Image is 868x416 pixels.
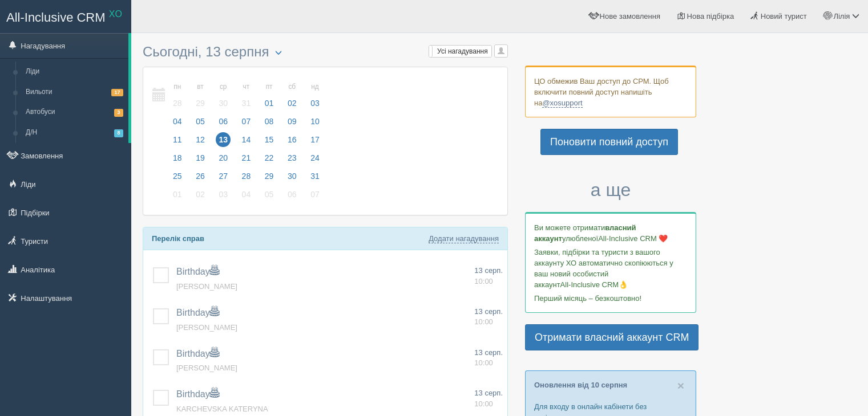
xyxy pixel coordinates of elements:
[212,152,234,170] a: 20
[474,388,503,409] a: 13 серп. 10:00
[212,76,234,115] a: ср 30
[189,76,211,115] a: вт 29
[281,152,303,170] a: 23
[239,150,254,165] span: 21
[474,266,503,275] span: 13 серп.
[189,188,211,206] a: 02
[285,114,300,129] span: 09
[474,389,503,397] span: 13 серп.
[167,170,188,188] a: 25
[304,188,323,206] a: 07
[534,247,687,290] p: Заявки, підбірки та туристи з вашого аккаунту ХО автоматично скопіюються у ваш новий особистий ак...
[262,82,277,92] small: пт
[216,82,231,92] small: ср
[474,348,503,357] span: 13 серп.
[542,99,582,108] a: @xosupport
[308,187,322,202] span: 07
[193,132,208,147] span: 12
[285,82,300,92] small: сб
[833,12,850,21] span: Лілія
[308,169,322,183] span: 31
[193,150,208,165] span: 19
[239,114,254,129] span: 07
[189,170,211,188] a: 26
[259,152,280,170] a: 22
[170,169,185,183] span: 25
[216,150,231,165] span: 20
[474,277,493,286] span: 10:00
[109,9,122,19] sup: XO
[111,89,123,96] span: 17
[189,133,211,152] a: 12
[193,114,208,129] span: 05
[285,132,300,147] span: 16
[114,109,123,116] span: 3
[308,82,322,92] small: нд
[474,317,493,326] span: 10:00
[262,96,277,111] span: 01
[285,169,300,183] span: 30
[437,47,488,55] span: Усі нагадування
[216,114,231,129] span: 06
[281,76,303,115] a: сб 02
[598,234,668,243] span: All-Inclusive CRM ❤️
[216,169,231,183] span: 27
[308,96,322,111] span: 03
[167,188,188,206] a: 01
[176,323,237,332] a: [PERSON_NAME]
[474,307,503,316] span: 13 серп.
[534,381,627,389] a: Оновлення від 10 серпня
[304,76,323,115] a: нд 03
[239,187,254,202] span: 04
[143,44,508,61] h3: Сьогодні, 13 серпня
[239,82,254,92] small: чт
[6,10,106,25] span: All-Inclusive CRM
[176,308,219,317] span: Birthday
[534,293,687,304] p: Перший місяць – безкоштовно!
[304,115,323,133] a: 10
[170,114,185,129] span: 04
[170,150,185,165] span: 18
[189,152,211,170] a: 19
[216,132,231,147] span: 13
[262,132,277,147] span: 15
[281,115,303,133] a: 09
[189,115,211,133] a: 05
[429,234,499,243] a: Додати нагадування
[259,188,280,206] a: 05
[236,76,257,115] a: чт 31
[259,170,280,188] a: 29
[176,364,237,372] span: [PERSON_NAME]
[167,152,188,170] a: 18
[285,96,300,111] span: 02
[304,152,323,170] a: 24
[170,187,185,202] span: 01
[216,96,231,111] span: 30
[281,170,303,188] a: 30
[236,115,257,133] a: 07
[170,132,185,147] span: 11
[285,187,300,202] span: 06
[285,150,300,165] span: 23
[176,282,237,291] a: [PERSON_NAME]
[170,96,185,111] span: 28
[534,222,687,244] p: Ви можете отримати улюбленої
[167,133,188,152] a: 11
[212,115,234,133] a: 06
[474,399,493,408] span: 10:00
[176,349,219,358] span: Birthday
[560,280,628,289] span: All-Inclusive CRM👌
[167,115,188,133] a: 04
[212,170,234,188] a: 27
[687,12,734,21] span: Нова підбірка
[534,223,636,243] b: власний аккаунт
[176,389,219,399] a: Birthday
[193,82,208,92] small: вт
[474,348,503,369] a: 13 серп. 10:00
[176,405,268,413] a: KARCHEVSKA KATERYNA
[176,267,219,276] span: Birthday
[259,115,280,133] a: 08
